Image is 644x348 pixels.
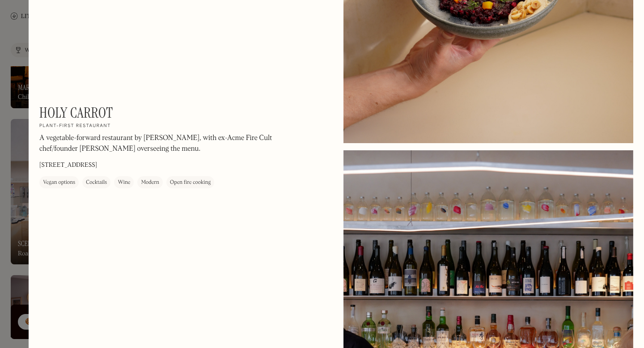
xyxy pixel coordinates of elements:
[118,178,130,187] div: Wine
[39,104,113,121] h1: Holy Carrot
[39,133,281,155] p: A vegetable-forward restaurant by [PERSON_NAME], with ex-Acme Fire Cult chef/founder [PERSON_NAME...
[170,178,211,187] div: Open fire cooking
[39,161,97,170] p: [STREET_ADDRESS]
[86,178,107,187] div: Cocktails
[43,178,75,187] div: Vegan options
[141,178,159,187] div: Modern
[39,123,111,130] h2: Plant-first restaurant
